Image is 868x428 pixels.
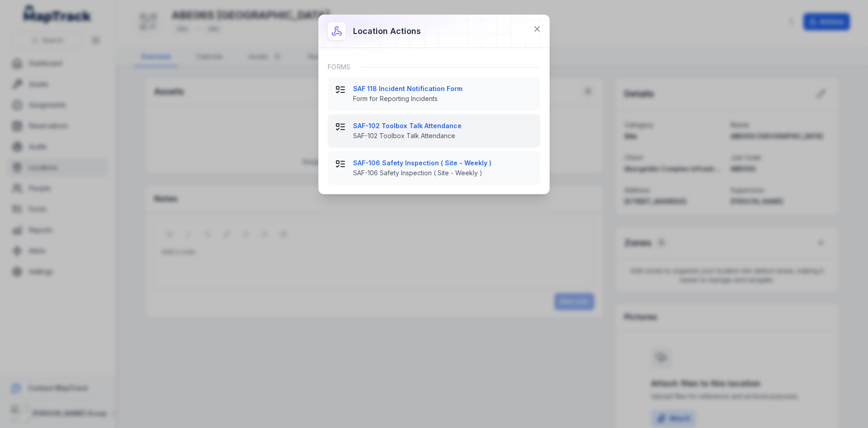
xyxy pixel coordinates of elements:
span: SAF-102 Toolbox Talk Attendance [353,131,533,140]
strong: SAF-102 Toolbox Talk Attendance [353,121,533,130]
div: Forms [328,57,540,77]
strong: SAF-106 Safety Inspection ( Site - Weekly ) [353,159,533,168]
button: SAF-106 Safety Inspection ( Site - Weekly )SAF-106 Safety Inspection ( Site - Weekly ) [328,151,540,185]
span: SAF-106 Safety Inspection ( Site - Weekly ) [353,168,533,178]
button: SAF-102 Toolbox Talk AttendanceSAF-102 Toolbox Talk Attendance [328,114,540,148]
h3: Location actions [353,25,421,38]
strong: SAF 118 Incident Notification Form [353,84,533,93]
span: Form for Reporting Incidents [353,94,533,103]
button: SAF 118 Incident Notification FormForm for Reporting Incidents [328,77,540,111]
